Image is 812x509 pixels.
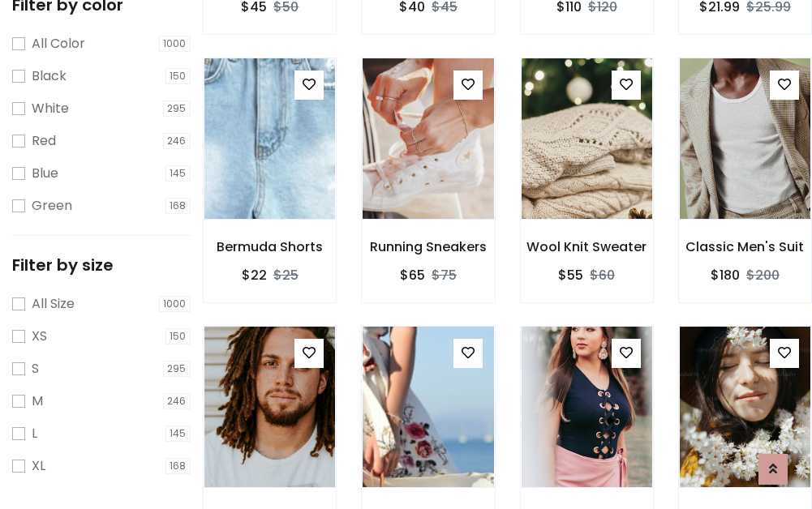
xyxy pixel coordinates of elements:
h6: Wool Knit Sweater [521,239,653,254]
span: 295 [163,361,191,377]
label: All Size [32,294,75,314]
span: 246 [163,133,191,149]
del: $25 [273,266,299,284]
span: 145 [165,165,191,182]
h6: $55 [558,267,583,283]
del: $75 [432,266,457,284]
label: Black [32,66,67,86]
span: 1000 [159,36,191,52]
label: Red [32,131,56,151]
h6: $65 [400,267,425,283]
label: All Color [32,34,85,53]
h6: Classic Men's Suit [679,239,811,254]
span: 295 [163,101,191,117]
label: M [32,391,43,411]
span: 168 [165,458,191,474]
label: Blue [32,164,58,183]
label: Green [32,196,72,216]
span: 168 [165,198,191,214]
label: White [32,99,69,118]
h6: Running Sneakers [362,239,494,254]
span: 145 [165,426,191,442]
span: 1000 [159,296,191,312]
label: L [32,424,37,443]
span: 150 [165,68,191,84]
span: 150 [165,328,191,344]
h6: Bermuda Shorts [204,239,336,254]
label: XS [32,327,47,346]
del: $60 [590,266,615,284]
label: XL [32,456,45,476]
h5: Filter by size [12,255,191,275]
del: $200 [746,266,780,284]
h6: $22 [242,267,267,283]
span: 246 [163,393,191,409]
h6: $180 [711,267,740,283]
label: S [32,359,39,379]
